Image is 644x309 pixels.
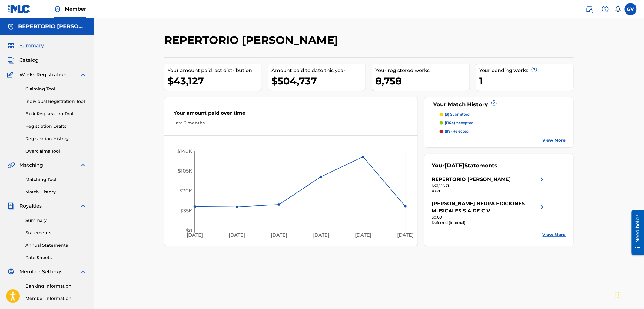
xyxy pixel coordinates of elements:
[187,232,203,238] tspan: [DATE]
[432,183,546,189] div: $43,126.71
[445,129,452,133] span: (87)
[539,200,546,215] img: right chevron icon
[7,71,15,78] img: Works Registration
[65,5,86,12] span: Member
[479,67,573,74] div: Your pending works
[25,123,87,130] a: Registration Drafts
[375,74,470,88] div: 8,758
[25,255,87,261] a: Rate Sheets
[432,189,546,194] div: Paid
[25,230,87,236] a: Statements
[614,280,644,309] iframe: Chat Widget
[432,200,539,215] div: [PERSON_NAME] NEGRA EDICIONES MUSICALES S A DE C V
[445,120,455,125] span: (1164)
[440,120,566,126] a: (1164) accepted
[25,136,87,142] a: Registration History
[7,42,15,49] img: Summary
[602,5,609,13] img: help
[445,112,470,117] p: submitted
[432,162,498,170] div: Your Statements
[7,57,38,64] a: CatalogCatalog
[599,3,611,15] div: Help
[492,101,496,106] span: ?
[178,168,192,174] tspan: $105K
[375,67,470,74] div: Your registered works
[25,189,87,195] a: Match History
[174,120,409,126] div: Last 6 months
[445,112,450,117] span: (3)
[18,23,87,30] h5: REPERTORIO VEGA
[7,5,31,13] img: MLC Logo
[19,42,44,49] span: Summary
[25,283,87,289] a: Banking Information
[432,176,511,183] div: REPERTORIO [PERSON_NAME]
[440,112,566,117] a: (3) submitted
[7,23,15,30] img: Accounts
[168,67,262,74] div: Your amount paid last distribution
[25,86,87,92] a: Claiming Tool
[7,57,15,64] img: Catalog
[79,71,87,78] img: expand
[177,148,192,154] tspan: $140K
[79,268,87,275] img: expand
[25,295,87,302] a: Member Information
[168,74,262,88] div: $43,127
[615,6,621,12] div: Notifications
[79,162,87,169] img: expand
[7,162,15,169] img: Matching
[616,286,619,304] div: Arrastrar
[179,188,192,194] tspan: $70K
[539,176,546,183] img: right chevron icon
[25,98,87,105] a: Individual Registration Tool
[479,74,573,88] div: 1
[432,220,546,225] div: Deferred (Internal)
[25,148,87,154] a: Overclaims Tool
[7,202,15,210] img: Royalties
[432,200,546,225] a: [PERSON_NAME] NEGRA EDICIONES MUSICALES S A DE C Vright chevron icon$0.00Deferred (Internal)
[25,176,87,183] a: Matching Tool
[79,202,87,210] img: expand
[440,129,566,134] a: (87) rejected
[7,268,15,275] img: Member Settings
[445,162,465,169] span: [DATE]
[19,57,38,64] span: Catalog
[625,3,637,15] div: User Menu
[271,67,366,74] div: Amount paid to date this year
[25,111,87,117] a: Bulk Registration Tool
[445,120,474,126] p: accepted
[186,228,192,234] tspan: $0
[543,137,566,143] a: View More
[627,208,644,257] iframe: Resource Center
[432,215,546,220] div: $0.00
[25,242,87,248] a: Annual Statements
[180,208,192,214] tspan: $35K
[229,232,245,238] tspan: [DATE]
[432,176,546,194] a: REPERTORIO [PERSON_NAME]right chevron icon$43,126.71Paid
[164,33,341,47] h2: REPERTORIO [PERSON_NAME]
[397,232,413,238] tspan: [DATE]
[271,232,287,238] tspan: [DATE]
[586,5,593,13] img: search
[313,232,329,238] tspan: [DATE]
[19,268,62,275] span: Member Settings
[432,100,566,109] div: Your Match History
[445,129,469,134] p: rejected
[19,71,67,78] span: Works Registration
[7,42,44,49] a: SummarySummary
[25,217,87,224] a: Summary
[614,280,644,309] div: Widget de chat
[19,202,42,210] span: Royalties
[543,232,566,238] a: View More
[54,5,61,13] img: Top Rightsholder
[174,110,409,120] div: Your amount paid over time
[19,162,43,169] span: Matching
[271,74,366,88] div: $504,737
[532,67,537,72] span: ?
[355,232,371,238] tspan: [DATE]
[583,3,596,15] a: Public Search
